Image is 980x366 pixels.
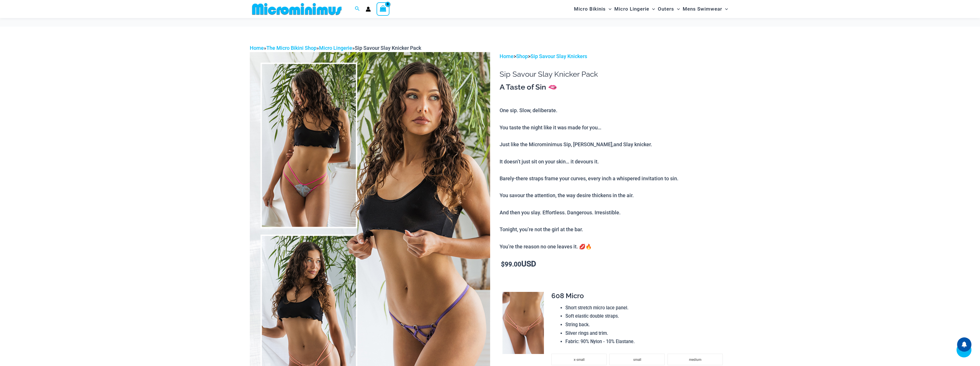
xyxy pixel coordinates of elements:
span: small [633,358,641,362]
span: x-small [574,358,585,362]
li: String back. [565,321,726,329]
span: 608 Micro [551,292,584,300]
span: $ [501,261,505,268]
span: » » » [250,45,421,51]
li: Soft elastic double straps. [565,312,726,321]
p: > > [500,52,730,61]
a: Micro LingerieMenu ToggleMenu Toggle [613,2,656,16]
a: Shop [516,53,528,59]
li: medium [668,354,723,365]
a: Mens SwimwearMenu ToggleMenu Toggle [681,2,729,16]
bdi: 99.00 [501,261,521,268]
a: Search icon link [355,5,360,13]
a: The Micro Bikini Shop [266,45,316,51]
p: One sip. Slow, deliberate. You taste the night like it was made for you… Just like the Microminim... [500,106,730,251]
li: Fabric: 90% Nylon - 10% Elastane. [565,337,726,346]
span: Micro Lingerie [614,2,649,16]
a: OutersMenu ToggleMenu Toggle [656,2,681,16]
a: Account icon link [366,7,371,12]
span: Menu Toggle [674,2,680,16]
li: Short stretch micro lace panel. [565,304,726,312]
li: small [609,354,665,365]
p: USD [500,260,730,269]
a: View Shopping Cart, empty [377,2,390,15]
a: Micro BikinisMenu ToggleMenu Toggle [573,2,613,16]
span: Micro Bikinis [574,2,606,16]
span: Menu Toggle [722,2,728,16]
a: Micro Lingerie [319,45,352,51]
span: Menu Toggle [649,2,655,16]
a: Home [500,53,514,59]
span: medium [689,358,701,362]
img: MM SHOP LOGO FLAT [250,3,344,15]
span: Mens Swimwear [683,2,722,16]
span: Sip Savour Slay Knicker Pack [355,45,421,51]
li: x-small [551,354,607,365]
a: Home [250,45,264,51]
a: Sip Savour Slay Knickers [530,53,587,59]
li: Silver rings and trim. [565,329,726,338]
span: Menu Toggle [606,2,611,16]
h1: Sip Savour Slay Knicker Pack [500,70,730,79]
span: Outers [658,2,674,16]
h3: A Taste of Sin 🫦 [500,82,730,92]
img: Sip Bellini 608 Micro Thong [502,292,544,354]
nav: Site Navigation [572,1,730,17]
